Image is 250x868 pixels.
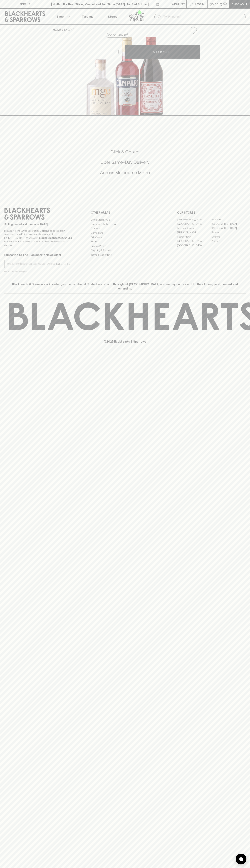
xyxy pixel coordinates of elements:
[19,2,31,6] p: FIND US
[211,230,246,235] a: Fitzroy
[188,26,198,35] button: Add to wishlist
[91,235,159,239] a: Gift Cards
[177,235,211,239] a: Fitzroy North
[4,253,73,257] p: Subscribe to The Blackhearts Newsletter
[50,37,200,115] img: 31522.png
[4,229,73,247] p: It is against the law to sell or supply alcohol to, or to obtain alcohol on behalf of a person un...
[211,239,246,243] a: Prahran
[91,226,159,231] a: Careers
[211,222,246,226] a: [GEOGRAPHIC_DATA]
[177,230,211,235] a: [PERSON_NAME]
[91,218,159,222] a: Bottle Drop FAQ's
[4,270,73,273] p: We will never spam you
[91,244,159,248] a: Privacy Policy
[91,222,159,226] a: Business & Bulk Gifting
[177,226,211,230] a: Brunswick West
[91,231,159,235] a: Contact Us
[91,210,159,215] p: OTHER AREAS
[163,14,243,20] input: Try "Pinot noir"
[177,222,211,226] a: [GEOGRAPHIC_DATA]
[91,253,159,257] a: Terms & Conditions
[177,239,211,243] a: [GEOGRAPHIC_DATA]
[177,243,211,248] a: [GEOGRAPHIC_DATA]
[153,50,172,54] p: ADD TO CART
[224,3,226,5] p: 0
[177,218,211,222] a: [GEOGRAPHIC_DATA]
[210,2,218,6] p: $0.00
[55,260,73,268] button: SUBSCRIBE
[82,14,93,19] p: Tastings
[4,170,246,176] h5: Across Melbourne Metro
[108,14,117,19] p: Stores
[91,240,159,244] a: FAQ's
[56,262,71,266] p: SUBSCRIBE
[53,28,61,31] a: HOME
[64,28,72,31] a: SHOP
[177,210,246,215] p: OUR STORES
[7,261,55,267] input: e.g. jane@blackheartsandsparrows.com.au
[100,9,125,24] a: Stores
[50,9,75,24] button: Shop
[4,149,246,155] h5: Click & Collect
[4,223,73,226] p: Sibling owned and run since [DATE]
[172,2,185,6] p: Wishlist
[211,218,246,222] a: Braddon
[4,159,246,165] h5: Uber Same-Day Delivery
[125,45,200,59] button: ADD TO CART
[75,9,100,24] a: Tastings
[239,857,243,861] img: bubble-icon
[7,282,243,291] p: Blackhearts & Sparrows acknowledges the traditional Custodians of land throughout [GEOGRAPHIC_DAT...
[4,135,246,194] div: Call to action block
[195,2,204,6] p: Login
[91,248,159,253] a: Shipping Information
[56,14,64,19] p: Shop
[231,2,247,6] p: Checkout
[211,235,246,239] a: Geelong
[211,226,246,230] a: [GEOGRAPHIC_DATA]
[106,33,129,38] button: Add to wishlist
[39,236,72,239] strong: Liquor License #32064953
